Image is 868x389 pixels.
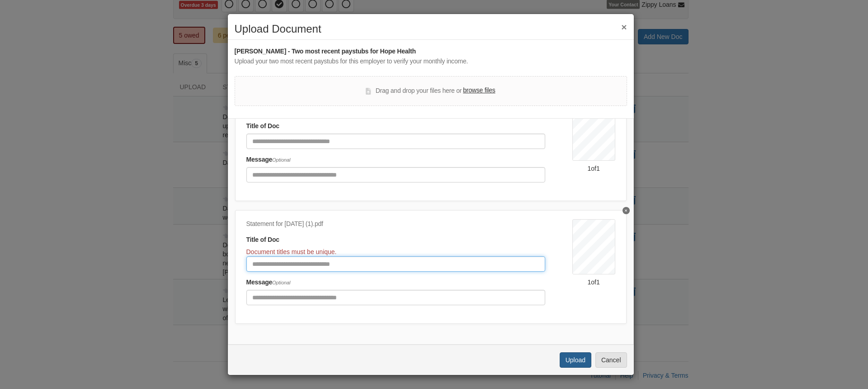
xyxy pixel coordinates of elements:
[560,352,591,368] button: Upload
[595,352,627,368] button: Cancel
[235,57,627,67] div: Upload your two most recent paystubs for this employer to verify your monthly income.
[235,47,627,57] div: [PERSON_NAME] - Two most recent paystubs for Hope Health
[272,280,290,285] span: Optional
[246,278,291,288] label: Message
[572,164,615,173] div: 1 of 1
[621,22,627,32] button: ×
[366,86,495,96] div: Drag and drop your files here or
[246,290,545,305] input: Include any comments on this document
[246,219,545,229] div: Statement for [DATE] (1).pdf
[463,86,495,96] label: browse files
[572,278,615,287] div: 1 of 1
[246,121,279,131] label: Title of Doc
[246,247,545,256] div: Document titles must be unique.
[246,235,279,245] label: Title of Doc
[246,167,545,182] input: Include any comments on this document
[246,256,545,272] input: Document Title
[246,134,545,149] input: Document Title
[235,23,627,35] h2: Upload Document
[623,207,630,214] button: Delete
[272,157,290,163] span: Optional
[246,155,291,165] label: Message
